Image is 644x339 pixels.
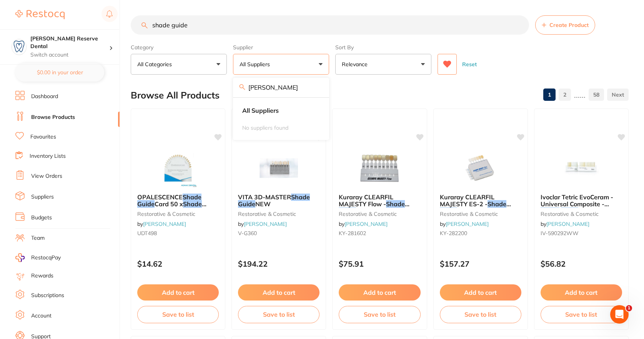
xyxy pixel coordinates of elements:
strong: All Suppliers [242,107,279,114]
img: Restocq Logo [15,10,65,19]
em: Shade [291,193,310,201]
small: restorative & cosmetic [339,211,420,217]
p: Switch account [30,51,109,59]
a: Restocq Logo [15,6,65,23]
span: IV-590292WW [541,230,579,237]
em: Guide [137,207,155,215]
button: Add to cart [238,284,320,301]
button: Save to list [440,306,521,323]
span: by [440,220,489,227]
em: Guide [339,207,356,215]
a: Account [31,312,52,320]
span: Kuraray CLEARFIL MAJESTY Flow - [339,193,393,208]
b: Kuraray CLEARFIL MAJESTY Flow - Shade Guide [339,194,420,208]
small: restorative & cosmetic [238,211,320,217]
a: Subscriptions [31,292,64,299]
label: Sort By [335,44,431,51]
button: Add to cart [541,284,622,301]
span: Create Product [549,22,589,28]
em: Guide [137,200,155,208]
span: RestocqPay [31,254,61,262]
a: Suppliers [31,193,54,201]
h2: Browse All Products [131,90,220,101]
span: by [238,220,287,227]
button: Reset [460,54,479,75]
button: Add to cart [137,284,219,301]
button: All Categories [131,54,227,75]
h4: Logan Reserve Dental [30,35,109,50]
span: V-G360 [238,230,257,237]
p: $194.22 [238,259,320,268]
button: $0.00 in your order [15,63,104,82]
span: 1 [626,305,632,311]
span: by [339,220,388,227]
em: Shade [386,200,405,208]
b: VITA 3D-MASTER Shade Guide NEW [238,194,320,208]
a: Rewards [31,272,53,280]
p: $157.27 [440,259,521,268]
a: Dashboard [31,93,58,100]
small: restorative & cosmetic [541,211,622,217]
a: Browse Products [31,114,75,121]
p: $56.82 [541,259,622,268]
a: Budgets [31,214,52,222]
em: Guide [561,207,578,215]
a: [PERSON_NAME] [344,220,388,227]
p: $75.91 [339,259,420,268]
p: $14.62 [137,259,219,268]
button: Relevance [335,54,431,75]
li: Clear selection [236,102,326,119]
span: KY-281602 [339,230,366,237]
a: [PERSON_NAME] [244,220,287,227]
p: Relevance [342,60,371,68]
span: VITA 3D-MASTER [238,193,291,201]
b: OPALESCENCE Shade Guide Card 50 x Shade Guide cards [137,194,219,208]
span: Card 50 x [155,200,183,208]
input: Search supplier [233,78,329,97]
small: restorative & cosmetic [137,211,219,217]
span: NEW [255,200,271,208]
img: OPALESCENCE Shade Guide Card 50 x Shade Guide cards [153,149,203,187]
img: Kuraray CLEARFIL MAJESTY Flow - Shade Guide [354,149,404,187]
iframe: Intercom live chat [610,305,629,324]
em: Shade [183,200,202,208]
img: Ivoclar Tetric EvoCeram - Universal Composite - Shade Guide [556,149,606,187]
p: ...... [574,90,586,99]
span: KY-282200 [440,230,467,237]
a: 2 [559,87,571,102]
em: Guide [440,207,457,215]
span: UDT498 [137,230,157,237]
a: Team [31,234,45,242]
span: by [541,220,589,227]
a: Inventory Lists [30,152,66,160]
b: Ivoclar Tetric EvoCeram - Universal Composite - Shade Guide [541,194,622,208]
img: Kuraray CLEARFIL MAJESTY ES-2 - Shade Guide Classic & Premium [456,149,506,187]
a: RestocqPay [15,253,61,262]
img: RestocqPay [15,253,25,262]
input: Search Products [131,15,529,35]
span: by [137,220,186,227]
img: VITA 3D-MASTER Shade Guide NEW [254,149,304,187]
a: [PERSON_NAME] [143,220,186,227]
em: Shade [541,207,559,215]
a: [PERSON_NAME] [546,220,589,227]
span: Ivoclar Tetric EvoCeram - Universal Composite - [541,193,613,208]
button: Save to list [137,306,219,323]
p: All Categories [137,60,175,68]
button: All Suppliers [233,54,329,75]
small: restorative & cosmetic [440,211,521,217]
a: [PERSON_NAME] [446,220,489,227]
button: Add to cart [440,284,521,301]
button: Save to list [339,306,420,323]
span: Kuraray CLEARFIL MAJESTY ES-2 - [440,193,494,208]
span: cards [155,207,171,215]
label: Category [131,44,227,51]
button: Save to list [238,306,320,323]
a: 1 [543,87,556,102]
em: Guide [238,200,255,208]
b: Kuraray CLEARFIL MAJESTY ES-2 - Shade Guide Classic & Premium [440,194,521,208]
a: Favourites [30,133,56,141]
span: Classic & Premium [457,207,511,215]
button: Add to cart [339,284,420,301]
a: View Orders [31,172,62,180]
